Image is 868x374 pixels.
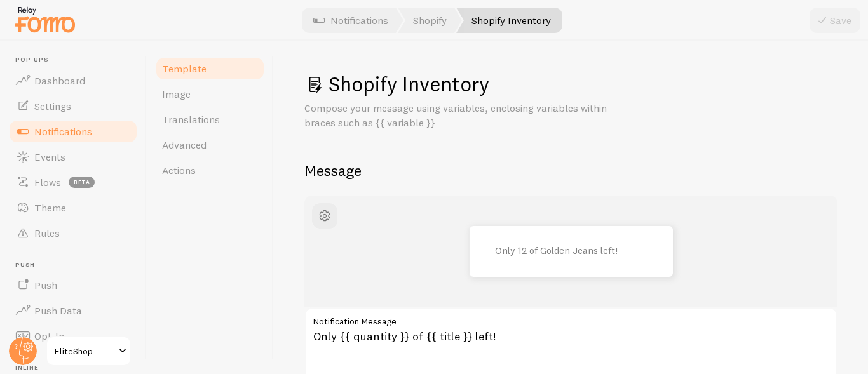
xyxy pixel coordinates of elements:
[34,227,60,239] span: Rules
[69,177,95,188] span: beta
[304,71,837,97] h1: Shopify Inventory
[154,157,266,183] a: Actions
[15,364,139,372] span: Inline
[8,119,139,144] a: Notifications
[304,307,837,329] label: Notification Message
[154,132,266,157] a: Advanced
[8,68,139,93] a: Dashboard
[8,272,139,298] a: Push
[8,298,139,323] a: Push Data
[162,164,196,177] span: Actions
[8,220,139,246] a: Rules
[304,161,837,180] h2: Message
[55,344,115,359] span: EliteShop
[34,304,82,317] span: Push Data
[15,261,139,269] span: Push
[34,330,64,342] span: Opt-In
[34,100,71,112] span: Settings
[304,101,609,130] p: Compose your message using variables, enclosing variables within braces such as {{ variable }}
[8,144,139,170] a: Events
[46,336,132,366] a: EliteShop
[34,74,85,87] span: Dashboard
[162,113,220,126] span: Translations
[15,56,139,64] span: Pop-ups
[154,81,266,107] a: Image
[34,176,61,189] span: Flows
[34,150,65,163] span: Events
[8,323,139,349] a: Opt-In
[34,201,66,214] span: Theme
[154,107,266,132] a: Translations
[162,62,207,75] span: Template
[13,3,77,36] img: fomo-relay-logo-orange.svg
[495,246,622,257] p: Only 12 of Golden Jeans left!
[8,93,139,119] a: Settings
[8,195,139,220] a: Theme
[34,125,92,138] span: Notifications
[162,88,191,100] span: Image
[162,138,207,151] span: Advanced
[154,56,266,81] a: Template
[34,279,57,291] span: Push
[8,170,139,195] a: Flows beta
